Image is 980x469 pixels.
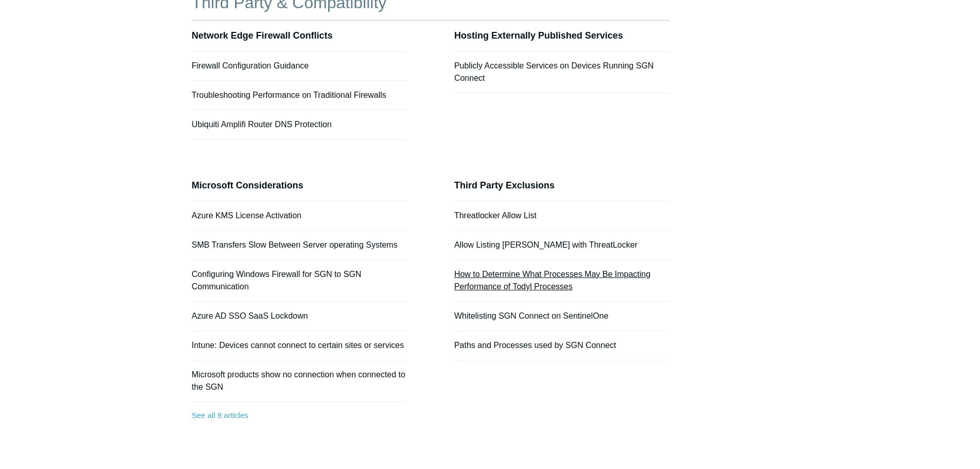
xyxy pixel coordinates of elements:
a: Intune: Devices cannot connect to certain sites or services [192,341,404,350]
a: Paths and Processes used by SGN Connect [454,341,616,350]
a: Threatlocker Allow List [454,211,537,220]
a: Third Party Exclusions [454,180,555,190]
a: Microsoft products show no connection when connected to the SGN [192,370,405,391]
a: See all 9 articles [192,402,407,429]
a: Hosting Externally Published Services [454,30,623,41]
a: Publicly Accessible Services on Devices Running SGN Connect [454,61,654,82]
a: Network Edge Firewall Conflicts [192,30,333,41]
a: Allow Listing [PERSON_NAME] with ThreatLocker [454,240,637,249]
a: Whitelisting SGN Connect on SentinelOne [454,311,609,320]
a: Firewall Configuration Guidance [192,61,309,70]
a: How to Determine What Processes May Be Impacting Performance of Todyl Processes [454,270,650,291]
a: Troubleshooting Performance on Traditional Firewalls [192,91,386,99]
a: Ubiquiti Amplifi Router DNS Protection [192,120,332,129]
a: SMB Transfers Slow Between Server operating Systems [192,240,398,249]
a: Azure AD SSO SaaS Lockdown [192,311,308,320]
a: Microsoft Considerations [192,180,304,190]
a: Azure KMS License Activation [192,211,301,220]
a: Configuring Windows Firewall for SGN to SGN Communication [192,270,362,291]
